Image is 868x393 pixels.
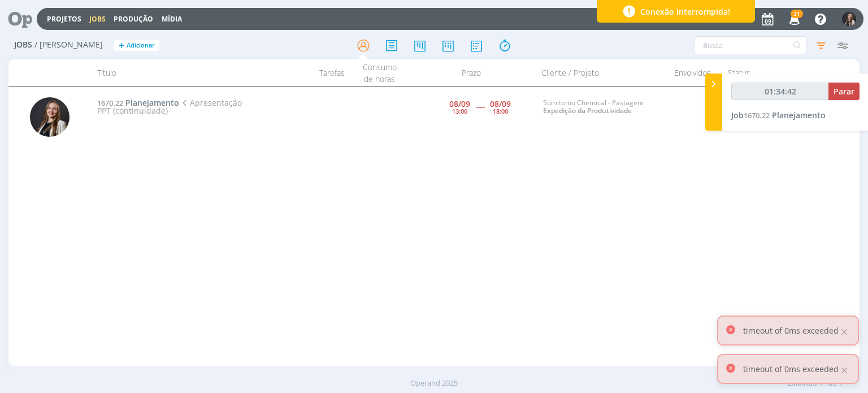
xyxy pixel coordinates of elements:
div: Prazo [408,59,535,86]
span: Planejamento [125,97,179,108]
div: Envolvidos [665,59,721,86]
a: Projetos [47,14,81,24]
a: Job1670.22Planejamento [731,110,826,120]
button: Projetos [44,15,85,24]
div: Título [90,59,283,86]
div: Status [721,59,817,86]
img: L [842,12,856,26]
div: Cliente / Projeto [535,59,665,86]
a: Mídia [162,14,182,24]
span: Conexão interrompida! [640,6,730,18]
img: L [30,97,70,137]
span: 1670.22 [97,98,123,108]
div: Sumitomo Chemical - Pastagem [543,99,659,115]
span: Jobs [14,40,32,50]
span: Parar [834,86,854,97]
input: Busca [694,36,806,54]
button: +Adicionar [114,40,159,51]
p: timeout of 0ms exceeded [743,325,839,336]
span: 31 [791,10,803,18]
button: 31 [782,9,805,29]
button: Produção [110,15,157,24]
button: Mídia [158,15,185,24]
button: L [841,9,857,29]
div: 18:00 [493,108,508,114]
a: Expedição da Produtividade [543,106,632,115]
div: Tarefas [284,59,351,86]
span: Apresentação PPT (continuidade) [97,97,241,116]
span: ----- [476,101,484,112]
span: 1670.22 [744,110,770,120]
span: Planejamento [772,110,826,120]
span: Adicionar [127,42,155,49]
span: + [119,40,124,51]
p: timeout of 0ms exceeded [743,363,839,375]
div: 08/09 [449,100,470,108]
div: 08/09 [490,100,511,108]
a: Jobs [89,14,106,24]
span: / [PERSON_NAME] [34,40,103,50]
button: Jobs [86,15,109,24]
a: Produção [114,14,153,24]
button: Parar [828,83,860,100]
div: 13:00 [452,108,467,114]
div: Consumo de horas [351,59,408,86]
a: 1670.22Planejamento [97,97,179,108]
